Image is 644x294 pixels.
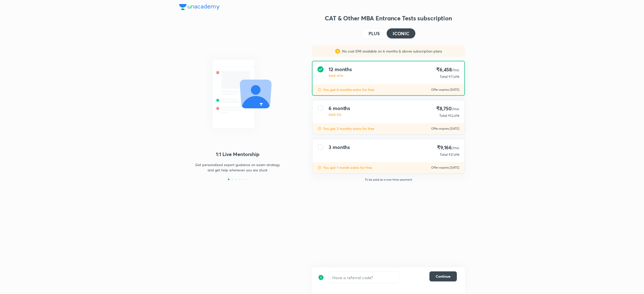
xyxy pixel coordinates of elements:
p: No cost EMI available on 6 months & above subscription plans [340,49,442,54]
button: PLUS [361,28,387,38]
p: Offer expires [DATE] [431,166,459,170]
h4: 12 months [329,66,352,72]
input: Have a referral code? [328,272,398,283]
img: discount [317,166,321,170]
p: To be paid as a one-time payment [308,178,469,182]
span: ₹52,498 [448,114,459,118]
h3: CAT & Other MBA Entrance Tests subscription [312,14,465,22]
img: discount [317,88,321,92]
span: /mo [452,106,459,111]
p: Total [440,152,448,157]
h4: ₹8,750 [436,105,459,112]
span: /mo [452,67,459,72]
h4: ₹6,458 [436,66,459,73]
button: Continue [429,271,457,281]
p: Offer expires [DATE] [431,127,459,131]
h4: ICONIC [393,31,409,36]
img: Company Logo [179,4,220,10]
span: /mo [452,145,459,150]
p: Total [440,74,448,79]
p: You get 1 month extra for free [323,165,372,170]
p: Get personalized expert guidance on exam-strategy and get help whenever you are stuck [194,162,281,173]
p: You get 3 months extra for free [323,126,374,131]
h4: 6 months [329,105,350,111]
span: Continue [436,274,451,279]
h4: 1:1 Live Mentorship [179,151,296,158]
img: discount [318,271,324,283]
p: Offer expires [DATE] [431,88,459,92]
button: ICONIC [387,28,415,38]
p: You get 6 months extra for free [323,87,374,92]
h4: ₹9,166 [437,144,459,151]
span: ₹27,498 [449,153,459,157]
h4: PLUS [369,31,380,36]
img: discount [317,127,321,131]
p: SAVE 5% [329,112,350,117]
span: ₹77,498 [449,75,459,79]
img: sales discount [335,49,340,54]
img: LMP_066b47ebaa.svg [179,50,296,138]
p: SAVE 30% [329,73,352,78]
h4: 3 months [329,144,350,150]
p: Total [439,113,447,118]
